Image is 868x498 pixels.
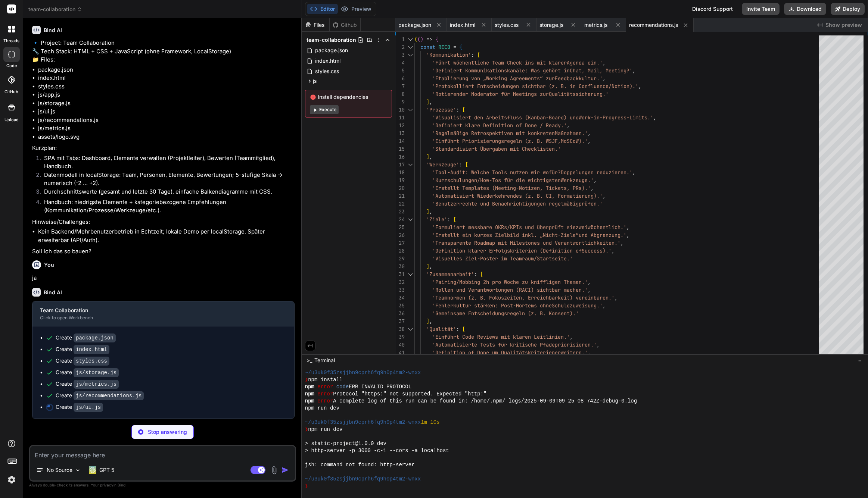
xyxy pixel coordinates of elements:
[603,59,606,66] span: ,
[582,83,638,90] span: onfluence/Notion).'
[784,3,826,15] button: Download
[305,476,421,483] span: ~/u3uk0f35zsjjbn9cprh6fq9h0p4tm2-wnxx
[539,21,563,29] span: storage.js
[426,51,471,58] span: 'Kommunikation'
[74,345,109,354] code: index.html
[495,21,519,29] span: styles.css
[426,326,456,332] span: 'Qualität'
[462,106,465,113] span: [
[307,357,312,364] span: >_
[420,44,435,50] span: const
[47,466,72,474] p: No Source
[453,44,456,50] span: =
[552,302,603,309] span: Schuldzuweisung.'
[44,261,54,269] h6: You
[395,106,405,114] div: 10
[40,315,274,321] div: Click to open Workbench
[74,333,116,342] code: package.json
[338,4,374,14] button: Preview
[317,391,333,398] span: error
[395,43,405,51] div: 2
[74,403,103,412] code: js/ui.js
[405,43,415,51] div: Click to collapse the range.
[32,274,295,282] p: ja
[395,255,405,263] div: 29
[56,369,119,376] div: Create
[582,192,603,199] span: rung).'
[308,426,342,433] span: npm run dev
[584,21,607,29] span: metrics.js
[421,419,439,426] span: 1m 10s
[395,341,405,349] div: 40
[597,341,600,348] span: ,
[414,36,417,43] span: (
[89,466,96,474] img: GPT 5
[432,67,570,74] span: 'Definiert Kommunikationskanäle: Was gehört in
[626,224,629,231] span: ,
[305,369,421,376] span: ~/u3uk0f35zsjjbn9cprh6fq9h0p4tm2-wnxx
[555,349,588,356] span: erweitern.'
[32,301,282,326] button: Team CollaborationClick to open Workbench
[626,232,629,238] span: ,
[305,376,308,383] span: ❯
[432,185,582,191] span: 'Erstellt Templates (Meeting-Notizen, Tickets, PRs
[432,224,576,231] span: 'Formuliert messbare OKRs/KPIs und überprüft sie
[579,114,653,121] span: Work-in-Progress-Limits.'
[395,176,405,184] div: 19
[4,89,18,95] label: GitHub
[405,216,415,223] div: Click to collapse the range.
[477,51,480,58] span: [
[432,279,582,285] span: 'Pairing/Mobbing 2h pro Woche zu kniffligen Themen
[99,466,114,474] p: GPT 5
[438,44,450,50] span: RECO
[405,270,415,278] div: Click to collapse the range.
[432,341,555,348] span: 'Automatisierte Tests für kritische Pfade
[429,318,432,325] span: ,
[588,286,591,293] span: ,
[56,334,116,342] div: Create
[570,333,573,340] span: ,
[395,122,405,129] div: 12
[420,36,423,43] span: )
[38,133,295,141] li: assets/logo.svg
[567,122,570,129] span: ,
[148,428,187,436] p: Stop answering
[561,138,588,144] span: MoSCoW).'
[302,21,329,29] div: Files
[582,294,615,301] span: reinbaren.'
[638,83,641,90] span: ,
[582,247,612,254] span: Success).'
[4,117,19,123] label: Upload
[56,357,109,365] div: Create
[281,466,289,474] img: icon
[432,169,561,176] span: 'Tool-Audit: Welche Tools nutzen wir wofür?
[38,66,295,74] li: package.json
[549,91,609,97] span: Qualitätssicherung.'
[395,270,405,278] div: 31
[432,333,570,340] span: 'Einführt Code Reviews mit klaren Leitlinien.'
[38,188,295,198] li: Durchschnittswerte (gesamt und letzte 30 Tage), einfache Balkendiagramme mit CSS.
[474,271,477,278] span: :
[100,483,113,487] span: privacy
[579,232,626,238] span: und Abgrenzung.'
[38,99,295,108] li: js/storage.js
[32,144,295,153] p: Kurzplan:
[582,185,591,191] span: ).'
[426,161,459,168] span: 'Werkzeuge'
[395,169,405,176] div: 18
[395,35,405,43] div: 1
[395,129,405,137] div: 13
[395,286,405,294] div: 33
[620,239,623,246] span: ,
[426,263,429,270] span: ]
[56,392,144,400] div: Create
[555,341,597,348] span: priorisieren.'
[395,349,405,357] div: 41
[333,398,637,405] span: A complete log of this run can be found in: /home/.npm/_logs/2025-09-09T09_25_08_742Z-debug-0.log
[567,59,603,66] span: Agenda ein.'
[742,3,780,15] button: Invite Team
[576,224,626,231] span: zweiwöchentlich.'
[432,59,567,66] span: 'Führt wöchentliche Team-Check-ins mit klarer
[38,198,295,215] li: Handbuch: niedrigste Elemente + kategoriebezogene Empfehlungen (Kommunikation/Prozesse/Werkzeuge/...
[429,208,432,215] span: ,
